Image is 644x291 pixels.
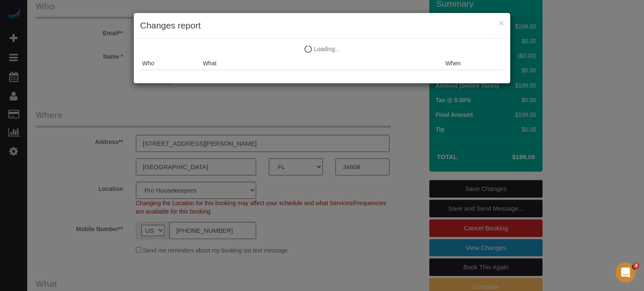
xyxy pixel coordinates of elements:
h3: Changes report [140,19,504,32]
sui-modal: Changes report [134,13,510,83]
iframe: Intercom live chat [615,263,636,283]
p: Loading... [140,45,504,53]
th: When [443,57,504,70]
th: Who [140,57,201,70]
span: 3 [633,263,639,269]
th: What [201,57,444,70]
button: × [499,18,504,27]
